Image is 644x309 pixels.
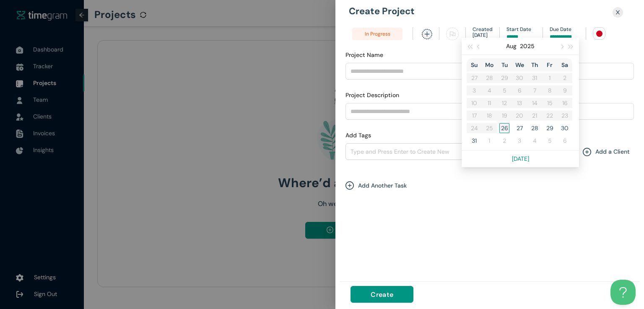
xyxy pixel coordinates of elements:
div: 2 [499,136,509,146]
span: plus-circle [583,148,595,156]
div: 4 [530,136,540,146]
h1: [DATE] [473,31,493,39]
div: 28 [530,123,540,133]
td: 2025-08-27 [512,122,527,134]
label: Project Description [345,91,399,100]
div: plus-circleAdd Another Task [345,181,407,190]
div: 31 [469,136,479,146]
th: Su [467,58,482,72]
td: 2025-09-03 [512,134,527,147]
th: Sa [557,58,572,72]
button: 2025 [520,38,535,54]
span: close [615,10,621,15]
iframe: Toggle Customer Support [610,280,636,305]
button: Create [351,286,413,303]
span: flag [446,28,459,40]
th: We [512,58,527,72]
td: 2025-09-02 [497,134,512,147]
div: 29 [545,123,555,133]
div: 3 [514,136,525,146]
button: Close [610,7,626,18]
td: 2025-09-01 [482,134,497,147]
div: 5 [545,136,555,146]
td: 2025-08-28 [527,122,542,134]
div: plus-circleAdd a Client [583,147,630,159]
td: 2025-09-04 [527,134,542,147]
div: 30 [560,123,570,133]
span: plus [422,29,432,39]
span: In Progress [352,28,402,40]
h1: Start Date [506,27,536,31]
label: Add Tags [345,131,371,140]
th: Mo [482,58,497,72]
input: Add Tags [351,147,352,157]
span: plus-circle [345,181,358,190]
td: 2025-08-31 [467,134,482,147]
td: 2025-08-26 [497,122,512,134]
h1: Due Date [550,27,579,31]
input: Project Name [345,63,634,80]
th: Fr [542,58,557,72]
label: Project Name [345,51,383,59]
div: 1 [484,136,494,146]
a: [DATE] [512,155,529,162]
th: Th [527,58,542,72]
h1: Created [473,27,493,31]
td: 2025-08-30 [557,122,572,134]
span: Create [371,289,393,300]
div: 26 [499,123,509,133]
td: 2025-09-06 [557,134,572,147]
div: 6 [560,136,570,146]
h1: Add a Client [595,147,630,156]
h1: Create Project [349,7,631,16]
td: 2025-09-05 [542,134,557,147]
button: Aug [506,38,517,54]
input: Project Description [345,103,634,120]
td: 2025-08-29 [542,122,557,134]
div: 27 [514,123,525,133]
th: Tu [497,58,512,72]
h1: Add Another Task [358,181,407,190]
